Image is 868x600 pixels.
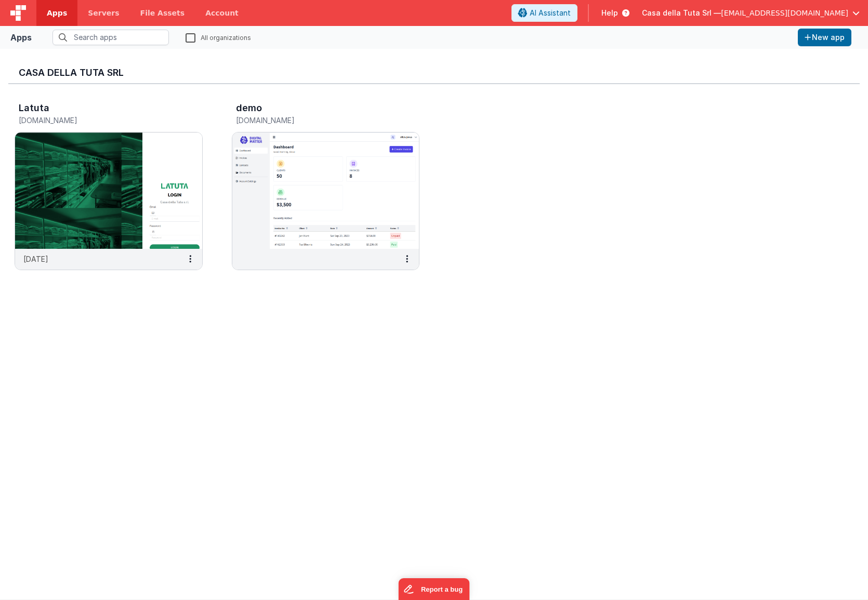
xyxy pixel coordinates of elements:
[23,254,48,264] p: [DATE]
[10,31,32,44] div: Apps
[642,8,860,18] button: Casa della Tuta Srl — [EMAIL_ADDRESS][DOMAIN_NAME]
[140,8,185,18] span: File Assets
[88,8,119,18] span: Servers
[52,30,169,45] input: Search apps
[236,116,394,124] h5: [DOMAIN_NAME]
[19,116,177,124] h5: [DOMAIN_NAME]
[511,4,577,22] button: AI Assistant
[721,8,848,18] span: [EMAIL_ADDRESS][DOMAIN_NAME]
[798,29,851,46] button: New app
[530,8,571,18] span: AI Assistant
[186,32,251,42] label: All organizations
[236,103,262,113] h3: demo
[19,68,849,78] h3: Casa della Tuta Srl
[601,8,618,18] span: Help
[399,578,470,600] iframe: Marker.io feedback button
[19,103,49,113] h3: Latuta
[642,8,721,18] span: Casa della Tuta Srl —
[47,8,67,18] span: Apps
